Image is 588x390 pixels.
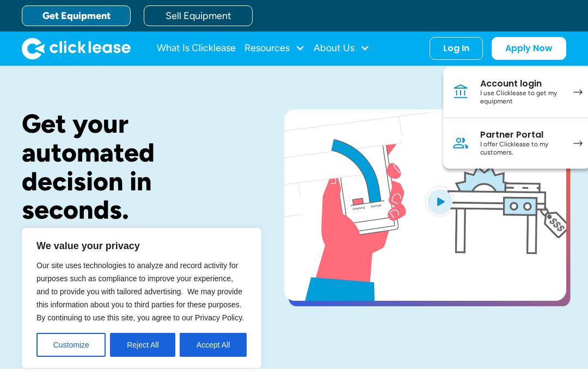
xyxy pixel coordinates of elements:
[480,140,562,157] div: I offer Clicklease to my customers.
[480,89,562,106] div: I use Clicklease to get my equipment
[573,89,583,95] img: arrow
[180,333,247,357] button: Accept All
[443,43,469,54] div: Log In
[492,37,566,60] a: Apply Now
[22,5,131,26] a: Get Equipment
[110,333,175,357] button: Reject All
[22,38,131,59] img: Clicklease logo
[36,261,244,322] span: Our site uses technologies to analyze and record activity for purposes such as compliance to impr...
[425,186,455,216] img: Blue play button logo on a light blue circular background
[244,38,305,59] div: Resources
[452,134,469,152] img: Person icon
[144,5,253,26] a: Sell Equipment
[22,109,249,224] h1: Get your automated decision in seconds.
[22,228,261,368] div: We value your privacy
[480,129,562,140] div: Partner Portal
[157,38,236,59] a: What Is Clicklease
[480,78,562,89] div: Account login
[314,38,370,59] div: About Us
[452,83,469,101] img: Bank icon
[36,239,247,252] p: We value your privacy
[284,109,566,301] a: open lightbox
[36,333,106,357] button: Customize
[573,140,583,146] img: arrow
[22,38,131,59] a: home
